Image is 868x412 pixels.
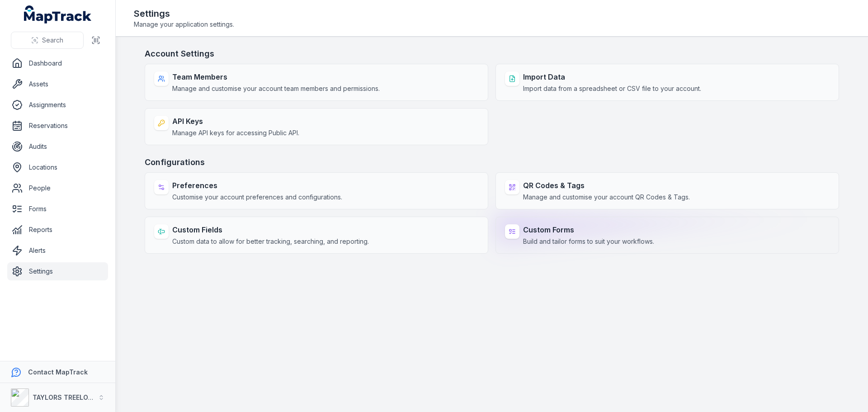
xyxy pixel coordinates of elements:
[134,7,234,20] h2: Settings
[134,20,234,29] span: Manage your application settings.
[172,237,369,246] span: Custom data to allow for better tracking, searching, and reporting.
[495,172,839,209] a: QR Codes & TagsManage and customise your account QR Codes & Tags.
[7,54,108,72] a: Dashboard
[172,180,342,191] strong: Preferences
[11,32,84,49] button: Search
[523,224,654,235] strong: Custom Forms
[172,71,380,82] strong: Team Members
[172,84,380,93] span: Manage and customise your account team members and permissions.
[145,172,488,209] a: PreferencesCustomise your account preferences and configurations.
[145,108,488,145] a: API KeysManage API keys for accessing Public API.
[7,262,108,280] a: Settings
[7,158,108,176] a: Locations
[495,217,839,254] a: Custom FormsBuild and tailor forms to suit your workflows.
[145,47,839,60] h3: Account Settings
[145,64,488,101] a: Team MembersManage and customise your account team members and permissions.
[523,84,701,93] span: Import data from a spreadsheet or CSV file to your account.
[7,96,108,114] a: Assignments
[523,193,690,202] span: Manage and customise your account QR Codes & Tags.
[523,237,654,246] span: Build and tailor forms to suit your workflows.
[172,128,299,137] span: Manage API keys for accessing Public API.
[28,368,88,376] strong: Contact MapTrack
[145,156,839,169] h3: Configurations
[7,137,108,156] a: Audits
[495,64,839,101] a: Import DataImport data from a spreadsheet or CSV file to your account.
[7,221,108,239] a: Reports
[523,180,690,191] strong: QR Codes & Tags
[7,117,108,135] a: Reservations
[172,193,342,202] span: Customise your account preferences and configurations.
[172,224,369,235] strong: Custom Fields
[7,179,108,197] a: People
[145,217,488,254] a: Custom FieldsCustom data to allow for better tracking, searching, and reporting.
[33,393,108,401] strong: TAYLORS TREELOPPING
[172,116,299,127] strong: API Keys
[7,200,108,218] a: Forms
[7,75,108,93] a: Assets
[523,71,701,82] strong: Import Data
[24,5,92,24] a: MapTrack
[42,36,63,45] span: Search
[7,242,108,260] a: Alerts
